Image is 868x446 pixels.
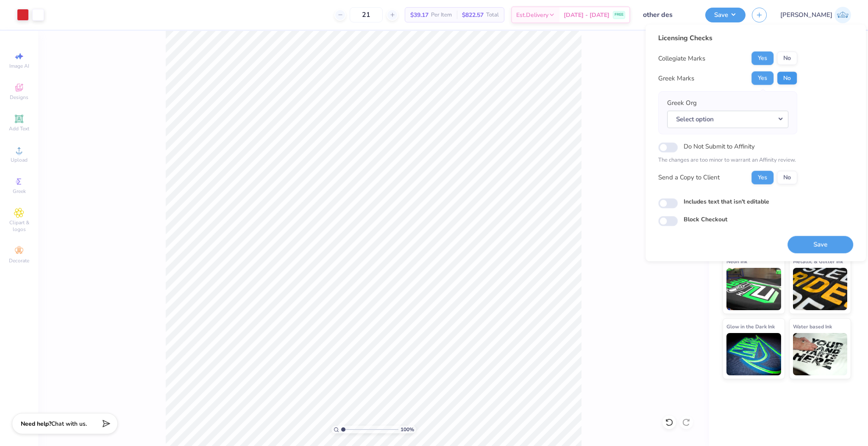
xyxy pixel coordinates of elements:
[751,171,773,184] button: Yes
[9,125,29,132] span: Add Text
[793,322,832,331] span: Water based Ink
[667,98,697,108] label: Greek Org
[13,188,26,195] span: Greek
[9,63,29,69] span: Image AI
[777,52,797,65] button: No
[684,141,755,152] label: Do Not Submit to Affinity
[4,219,34,233] span: Clipart & logos
[350,7,383,22] input: – –
[751,72,773,85] button: Yes
[726,268,781,310] img: Neon Ink
[793,333,848,375] img: Water based Ink
[401,426,414,433] span: 100 %
[658,53,705,63] div: Collegiate Marks
[787,236,853,253] button: Save
[780,10,832,20] span: [PERSON_NAME]
[637,6,699,23] input: Untitled Design
[684,197,769,206] label: Includes text that isn't editable
[658,156,797,165] p: The changes are too minor to warrant an Affinity review.
[658,73,694,83] div: Greek Marks
[431,11,452,19] span: Per Item
[658,173,720,182] div: Send a Copy to Client
[793,268,848,310] img: Metallic & Glitter Ink
[564,11,609,19] span: [DATE] - [DATE]
[726,333,781,375] img: Glow in the Dark Ink
[462,11,484,19] span: $822.57
[751,52,773,65] button: Yes
[516,11,548,19] span: Est. Delivery
[10,94,28,101] span: Designs
[726,257,747,266] span: Neon Ink
[9,257,29,264] span: Decorate
[667,110,788,128] button: Select option
[486,11,499,19] span: Total
[615,12,623,18] span: FREE
[410,11,428,19] span: $39.17
[777,171,797,184] button: No
[684,215,727,223] label: Block Checkout
[780,7,851,23] a: [PERSON_NAME]
[705,8,746,22] button: Save
[777,72,797,85] button: No
[835,7,851,23] img: Josephine Amber Orros
[793,257,843,266] span: Metallic & Glitter Ink
[21,420,51,428] strong: Need help?
[726,322,775,331] span: Glow in the Dark Ink
[658,33,797,43] div: Licensing Checks
[11,157,28,163] span: Upload
[51,420,87,428] span: Chat with us.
